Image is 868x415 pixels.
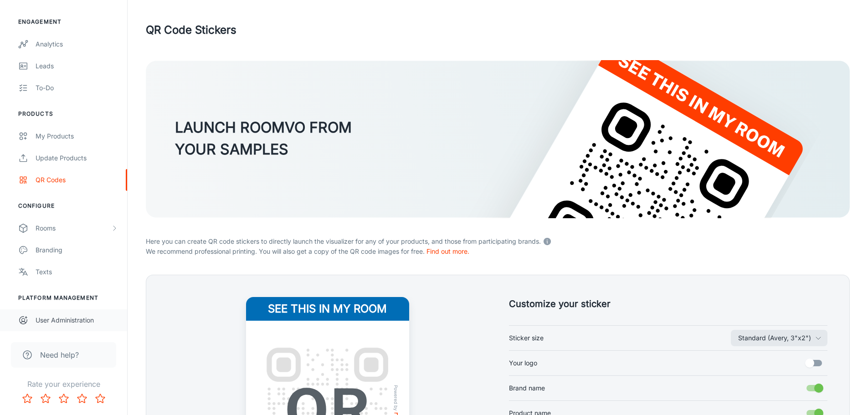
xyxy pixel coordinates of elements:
h1: QR Code Stickers [146,22,236,38]
p: Rate your experience [7,379,120,389]
div: QR Codes [36,175,118,185]
div: Rooms [36,223,111,233]
button: Rate 1 star [18,389,36,408]
div: Analytics [36,39,118,49]
button: Rate 5 star [91,389,109,408]
p: We recommend professional printing. You will also get a copy of the QR code images for free. [146,246,850,256]
div: Update Products [36,153,118,163]
button: Rate 3 star [55,389,73,408]
span: Need help? [40,349,79,360]
button: Sticker size [731,330,827,346]
p: Here you can create QR code stickers to directly launch the visualizer for any of your products, ... [146,235,850,246]
div: To-do [36,83,118,93]
div: Leads [36,61,118,71]
span: Sticker size [509,333,544,343]
h4: See this in my room [246,297,409,321]
button: Rate 4 star [73,389,91,408]
h3: LAUNCH ROOMVO FROM YOUR SAMPLES [175,117,352,160]
button: Rate 2 star [36,389,55,408]
div: My Products [36,131,118,141]
span: Your logo [509,358,537,368]
span: Brand name [509,383,545,393]
span: Powered by [391,385,401,411]
h5: Customize your sticker [509,297,828,311]
div: Branding [36,245,118,255]
div: Texts [36,267,118,277]
div: User Administration [36,315,118,325]
a: Find out more. [426,247,469,255]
